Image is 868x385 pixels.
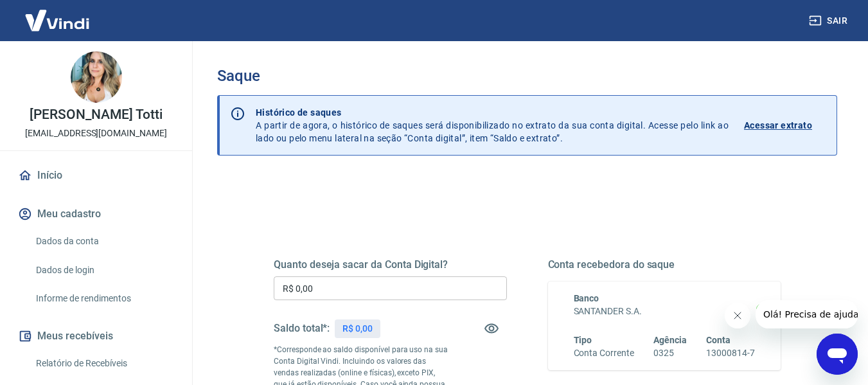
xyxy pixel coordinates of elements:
[30,108,162,121] p: [PERSON_NAME] Totti
[706,335,731,345] span: Conta
[217,67,837,85] h3: Saque
[31,228,177,255] a: Dados da conta
[756,300,858,328] iframe: Mensagem da empresa
[744,106,826,145] a: Acessar extrato
[31,257,177,283] a: Dados de login
[574,305,756,318] h6: SANTANDER S.A.
[71,51,122,103] img: 9f9ca6b5-f754-4691-912c-67f12a62de90.jpeg
[31,350,177,377] a: Relatório de Recebíveis
[653,335,687,345] span: Agência
[725,303,750,328] iframe: Fechar mensagem
[653,346,687,360] h6: 0325
[342,322,373,336] p: R$ 0,00
[548,258,781,271] h5: Conta recebedora do saque
[574,335,592,345] span: Tipo
[274,258,507,271] h5: Quanto deseja sacar da Conta Digital?
[15,1,99,40] img: Vindi
[574,293,599,303] span: Banco
[256,106,729,145] p: A partir de agora, o histórico de saques será disponibilizado no extrato da sua conta digital. Ac...
[25,127,167,140] p: [EMAIL_ADDRESS][DOMAIN_NAME]
[817,334,858,375] iframe: Botão para abrir a janela de mensagens
[274,322,330,335] h5: Saldo total*:
[15,200,177,228] button: Meu cadastro
[706,346,755,360] h6: 13000814-7
[15,161,177,190] a: Início
[31,285,177,312] a: Informe de rendimentos
[806,9,853,33] button: Sair
[574,346,634,360] h6: Conta Corrente
[744,119,812,132] p: Acessar extrato
[8,9,108,19] span: Olá! Precisa de ajuda?
[256,106,729,119] p: Histórico de saques
[15,322,177,350] button: Meus recebíveis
